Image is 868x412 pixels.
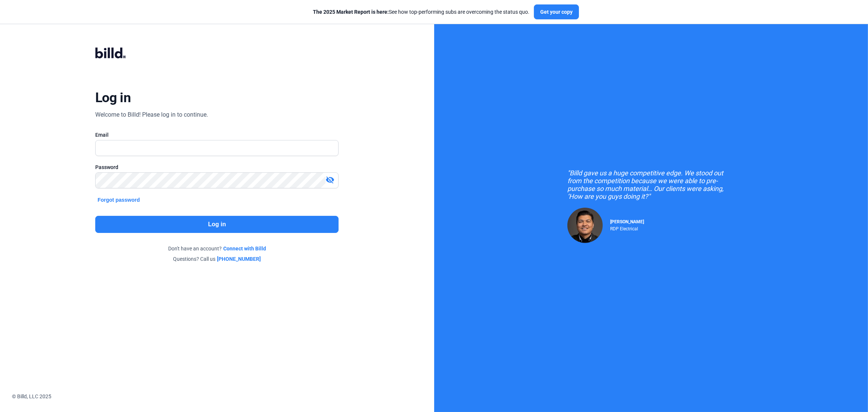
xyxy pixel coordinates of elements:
img: Raul Pacheco [567,208,603,243]
button: Forgot password [95,196,142,204]
a: Connect with Billd [223,245,266,252]
button: Get your copy [534,4,579,19]
div: Email [95,131,339,139]
span: [PERSON_NAME] [610,219,644,224]
div: "Billd gave us a huge competitive edge. We stood out from the competition because we were able to... [567,169,735,200]
span: The 2025 Market Report is here: [313,9,389,15]
div: Password [95,163,339,171]
mat-icon: visibility_off [326,175,334,184]
div: Welcome to Billd! Please log in to continue. [95,110,208,119]
div: Log in [95,90,131,106]
button: Log in [95,216,339,233]
div: See how top-performing subs are overcoming the status quo. [313,8,529,16]
div: RDP Electrical [610,224,644,231]
a: [PHONE_NUMBER] [217,255,261,263]
div: Don't have an account? [95,245,339,252]
div: Questions? Call us [95,255,339,263]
